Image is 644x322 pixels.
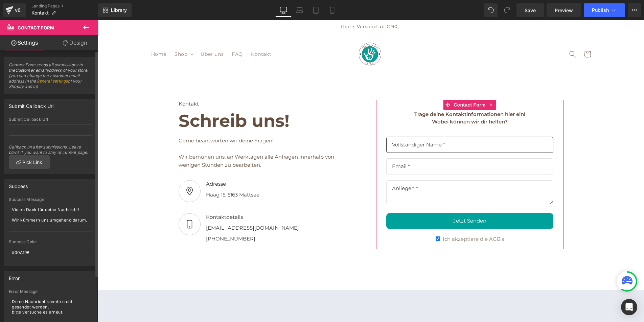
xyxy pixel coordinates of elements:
button: Undo [484,3,498,17]
div: v6 [14,6,22,15]
span: Contact Form [354,79,390,90]
a: Landing Pages [31,3,98,9]
input: Vollständiger Name * [289,116,456,133]
a: New Library [98,3,132,17]
a: Mobile [324,3,340,17]
div: Error [9,272,20,281]
img: Fellverliebt [260,22,284,46]
div: Kontakt [81,79,258,88]
div: [PHONE_NUMBER] [103,212,201,223]
a: Laptop [292,3,308,17]
div: Submit Callback Url [9,117,92,122]
span: Shop [77,31,90,37]
div: Haag 15, 5163 Mattsee [103,168,162,179]
a: Expand / Collapse [390,79,398,90]
span: Kontakt [153,31,174,37]
div: Gerne beantworten wir deine Fragen! [81,111,258,149]
div: Error Message [9,289,92,294]
span: Contact Form sends all submissions to the address of your store. (you can change the customer ema... [9,62,92,94]
summary: Suchen [467,26,482,41]
a: Tablet [308,3,324,17]
span: Preview [555,7,573,14]
input: Email * [289,138,456,155]
div: Success Color [9,239,92,244]
span: Home [53,31,69,37]
a: Preview [547,3,581,17]
a: Design [50,35,99,50]
div: Wobei können wir dir helfen? [289,98,456,106]
div: Submit Callback Url [9,99,53,109]
a: v6 [3,3,26,17]
button: More [628,3,641,17]
span: Über uns [103,31,126,37]
div: Trage deine Kontaktinformationen hier ein! [289,90,456,116]
span: Save [525,7,536,14]
a: FAQ [130,27,149,41]
span: Contact Form [18,25,54,30]
div: Callback url after submissions. Leave blank if you want to stay at current page. [9,139,92,155]
span: FAQ [134,31,145,37]
a: Kontakt [149,27,178,41]
span: Gratis Versand ab € 90,- [243,3,303,9]
a: Desktop [275,3,292,17]
span: Kontakt [31,10,49,16]
div: [EMAIL_ADDRESS][DOMAIN_NAME] [103,201,201,212]
div: Kontaktdetails [103,193,201,201]
a: General settings [36,78,68,84]
div: Wir bemühen uns, an Werktagen alle Anfragen innerhalb von wenigen Stunden zu bearbeiten. [81,133,258,149]
button: Publish [584,3,625,17]
b: Customer email [15,68,47,73]
div: Success [9,180,28,189]
button: Jetzt senden [289,193,456,209]
span: Library [111,7,127,13]
div: Open Intercom Messenger [621,299,637,315]
div: Success Message [9,197,92,202]
button: Redo [500,3,514,17]
span: Publish [592,7,609,13]
span: Ich akzeptiere die AGB's [342,215,406,222]
input: Ich akzeptiere die AGB's [338,216,342,221]
a: Pick Link [9,155,50,169]
div: Adresse [103,160,162,168]
summary: Shop [73,27,99,41]
a: Über uns [99,27,130,41]
div: Schreib uns! [81,88,258,111]
a: Home [49,27,73,41]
